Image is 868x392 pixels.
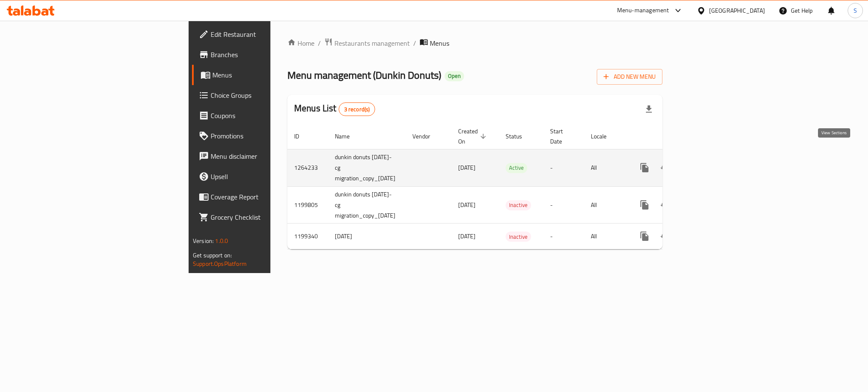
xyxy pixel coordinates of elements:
[192,105,334,126] a: Coupons
[506,232,531,242] span: Inactive
[584,149,628,186] td: All
[192,85,334,105] a: Choice Groups
[458,126,489,146] span: Created On
[211,212,327,222] span: Grocery Checklist
[192,146,334,166] a: Menu disclaimer
[211,50,327,60] span: Branches
[506,200,531,210] span: Inactive
[324,38,410,49] a: Restaurants management
[211,110,327,121] span: Coupons
[335,131,361,141] span: Name
[211,29,327,39] span: Edit Restaurant
[458,199,476,210] span: [DATE]
[192,126,334,146] a: Promotions
[506,131,533,141] span: Status
[655,195,675,215] button: Change Status
[550,126,574,146] span: Start Date
[597,69,662,85] button: Add New Menu
[211,192,327,202] span: Coverage Report
[334,38,410,48] span: Restaurants management
[294,131,310,141] span: ID
[328,186,406,224] td: dunkin donuts [DATE]-cg migration_copy_[DATE]
[458,162,476,173] span: [DATE]
[412,131,441,141] span: Vendor
[192,24,334,44] a: Edit Restaurant
[445,71,464,81] div: Open
[339,102,376,116] div: Total records count
[854,6,857,15] span: S
[655,226,675,246] button: Change Status
[339,105,375,113] span: 3 record(s)
[445,72,464,80] span: Open
[634,226,655,246] button: more
[193,250,232,261] span: Get support on:
[193,235,214,246] span: Version:
[591,131,618,141] span: Locale
[192,65,334,85] a: Menus
[328,149,406,186] td: dunkin donuts [DATE]-cg migration_copy_[DATE]
[543,186,584,224] td: -
[639,99,659,119] div: Export file
[458,231,476,242] span: [DATE]
[655,157,675,178] button: Change Status
[634,157,655,178] button: more
[709,6,765,15] div: [GEOGRAPHIC_DATA]
[506,163,527,173] span: Active
[192,207,334,227] a: Grocery Checklist
[287,124,723,250] table: enhanced table
[628,124,723,149] th: Actions
[193,258,247,269] a: Support.OpsPlatform
[192,166,334,187] a: Upsell
[617,6,669,16] div: Menu-management
[584,186,628,224] td: All
[211,151,327,161] span: Menu disclaimer
[215,235,228,246] span: 1.0.0
[634,195,655,215] button: more
[413,38,416,48] li: /
[212,70,327,80] span: Menus
[328,224,406,249] td: [DATE]
[192,44,334,65] a: Branches
[287,38,662,49] nav: breadcrumb
[211,90,327,100] span: Choice Groups
[430,38,449,48] span: Menus
[604,72,656,82] span: Add New Menu
[287,66,441,85] span: Menu management ( Dunkin Donuts )
[294,102,375,116] h2: Menus List
[192,187,334,207] a: Coverage Report
[543,224,584,249] td: -
[211,131,327,141] span: Promotions
[506,163,527,173] div: Active
[543,149,584,186] td: -
[584,224,628,249] td: All
[211,171,327,182] span: Upsell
